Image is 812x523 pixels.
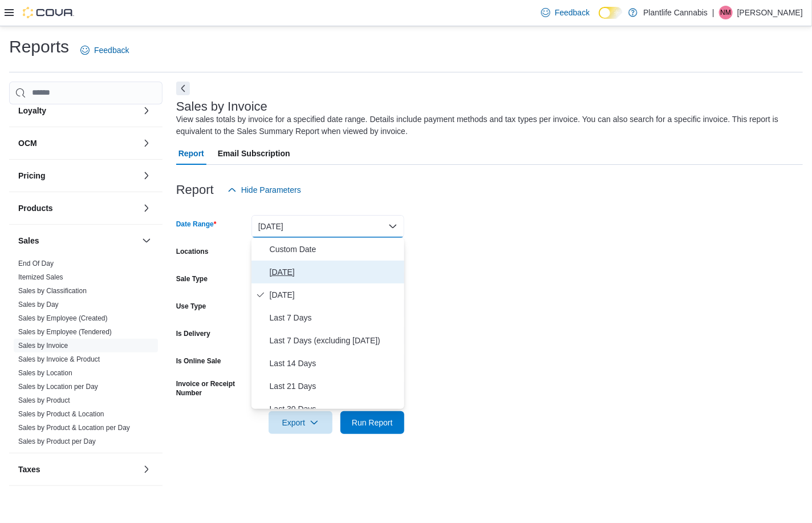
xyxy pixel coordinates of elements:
[18,382,98,391] span: Sales by Location per Day
[223,179,306,201] button: Hide Parameters
[270,334,400,347] span: Last 7 Days (excluding [DATE])
[140,463,153,476] button: Taxes
[18,137,37,149] h3: OCM
[176,220,217,229] label: Date Range
[18,396,70,404] a: Sales by Product
[176,113,797,137] div: View sales totals by invoice for a specified date range. Details include payment methods and tax ...
[176,379,247,398] label: Invoice or Receipt Number
[18,235,137,246] button: Sales
[18,170,45,181] h3: Pricing
[18,327,112,336] span: Sales by Employee (Tendered)
[537,1,594,24] a: Feedback
[270,379,400,393] span: Last 21 Days
[18,105,46,116] h3: Loyalty
[18,314,108,322] a: Sales by Employee (Created)
[18,355,100,364] span: Sales by Invoice & Product
[18,410,104,418] a: Sales by Product & Location
[94,44,129,56] span: Feedback
[270,265,400,279] span: [DATE]
[18,202,53,214] h3: Products
[9,35,69,58] h1: Reports
[176,100,267,113] h3: Sales by Invoice
[251,215,404,238] button: [DATE]
[340,411,404,434] button: Run Report
[18,464,137,475] button: Taxes
[270,402,400,416] span: Last 30 Days
[140,201,153,215] button: Products
[18,137,137,149] button: OCM
[643,6,708,19] p: Plantlife Cannabis
[18,105,137,116] button: Loyalty
[176,274,208,283] label: Sale Type
[176,82,190,95] button: Next
[18,300,59,309] span: Sales by Day
[241,184,301,196] span: Hide Parameters
[18,287,87,295] a: Sales by Classification
[18,259,54,268] span: End Of Day
[18,437,96,445] a: Sales by Product per Day
[270,242,400,256] span: Custom Date
[737,6,803,19] p: [PERSON_NAME]
[18,301,59,309] a: Sales by Day
[176,247,209,256] label: Locations
[18,368,72,378] span: Sales by Location
[712,6,714,19] p: |
[18,424,130,432] a: Sales by Product & Location per Day
[18,423,130,432] span: Sales by Product & Location per Day
[719,6,733,19] div: Nicole Mowat
[18,273,63,282] span: Itemized Sales
[18,202,137,214] button: Products
[599,7,623,19] input: Dark Mode
[18,437,96,446] span: Sales by Product per Day
[555,7,590,18] span: Feedback
[18,328,112,336] a: Sales by Employee (Tendered)
[218,142,290,165] span: Email Subscription
[18,260,54,267] a: End Of Day
[18,235,39,246] h3: Sales
[18,273,63,281] a: Itemized Sales
[176,329,210,338] label: Is Delivery
[140,136,153,150] button: OCM
[18,464,40,475] h3: Taxes
[18,341,68,350] span: Sales by Invoice
[176,356,221,366] label: Is Online Sale
[270,356,400,370] span: Last 14 Days
[23,7,74,18] img: Cova
[275,411,326,434] span: Export
[352,417,393,428] span: Run Report
[140,169,153,183] button: Pricing
[18,396,70,405] span: Sales by Product
[18,286,87,295] span: Sales by Classification
[140,104,153,117] button: Loyalty
[18,383,98,391] a: Sales by Location per Day
[251,238,404,409] div: Select listbox
[18,355,100,363] a: Sales by Invoice & Product
[178,142,204,165] span: Report
[270,288,400,302] span: [DATE]
[176,183,214,197] h3: Report
[9,257,163,453] div: Sales
[18,170,137,181] button: Pricing
[721,6,732,19] span: NM
[18,410,104,419] span: Sales by Product & Location
[176,302,206,311] label: Use Type
[140,234,153,248] button: Sales
[18,342,68,350] a: Sales by Invoice
[76,39,133,62] a: Feedback
[18,369,72,377] a: Sales by Location
[269,411,332,434] button: Export
[18,314,108,323] span: Sales by Employee (Created)
[270,311,400,325] span: Last 7 Days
